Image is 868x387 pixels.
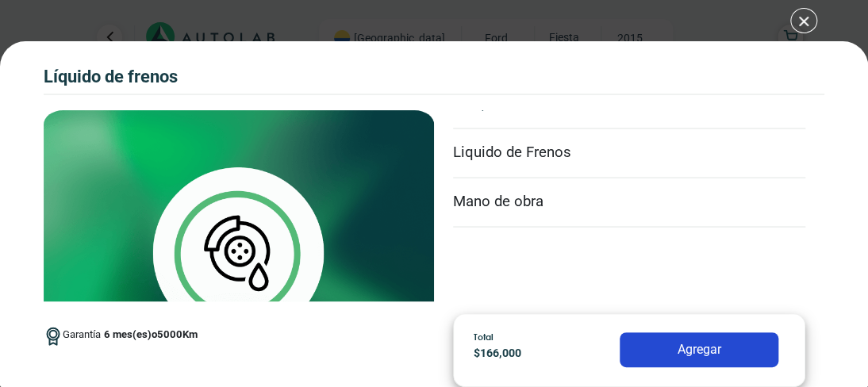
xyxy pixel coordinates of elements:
[453,129,805,178] li: Liquido de Frenos
[169,92,182,105] img: tab_keywords_by_traffic_grey.svg
[25,41,38,54] img: website_grey.svg
[25,25,38,38] img: logo_orange.svg
[474,331,494,343] span: Total
[186,94,252,104] div: Palabras clave
[104,327,198,343] p: 6 mes(es) o 5000 Km
[474,345,590,362] p: $ 166,000
[620,332,778,367] button: Agregar
[63,327,198,355] span: Garantía
[41,41,178,54] div: Dominio: [DOMAIN_NAME]
[453,178,805,228] li: Mano de obra
[66,92,79,105] img: tab_domain_overview_orange.svg
[44,67,178,87] h3: Líquido de Frenos
[83,94,121,104] div: Dominio
[44,25,78,38] div: v 4.0.25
